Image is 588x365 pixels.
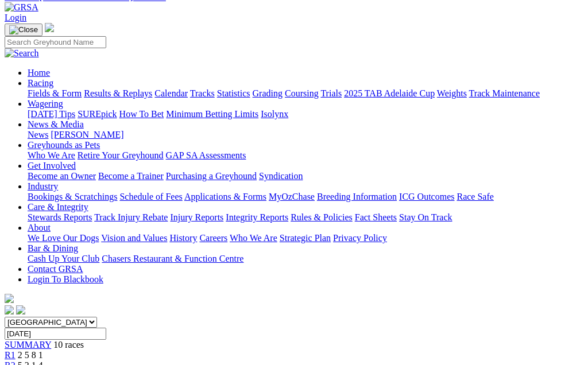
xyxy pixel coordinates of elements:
[285,88,319,98] a: Coursing
[28,150,75,160] a: Who We Are
[5,294,14,303] img: logo-grsa-white.png
[28,130,583,140] div: News & Media
[28,202,88,212] a: Care & Integrity
[259,171,303,181] a: Syndication
[5,350,16,360] a: R1
[28,130,48,139] a: News
[317,192,397,201] a: Breeding Information
[261,109,288,119] a: Isolynx
[199,233,227,243] a: Careers
[28,243,78,253] a: Bar & Dining
[18,350,43,360] span: 2 5 8 1
[28,161,76,170] a: Get Involved
[5,24,42,36] button: Toggle navigation
[28,192,583,202] div: Industry
[5,305,14,314] img: facebook.svg
[84,88,152,98] a: Results & Replays
[5,48,39,59] img: Search
[28,181,58,191] a: Industry
[28,254,99,263] a: Cash Up Your Club
[344,88,435,98] a: 2025 TAB Adelaide Cup
[457,192,493,201] a: Race Safe
[28,119,84,129] a: News & Media
[333,233,387,243] a: Privacy Policy
[28,233,99,243] a: We Love Our Dogs
[217,88,250,98] a: Statistics
[45,23,54,32] img: logo-grsa-white.png
[355,212,397,222] a: Fact Sheets
[28,99,63,108] a: Wagering
[166,109,258,119] a: Minimum Betting Limits
[170,212,223,222] a: Injury Reports
[184,192,266,201] a: Applications & Forms
[28,88,82,98] a: Fields & Form
[28,233,583,243] div: About
[320,88,342,98] a: Trials
[5,2,38,13] img: GRSA
[78,150,164,160] a: Retire Your Greyhound
[5,36,106,48] input: Search
[28,254,583,264] div: Bar & Dining
[280,233,331,243] a: Strategic Plan
[226,212,288,222] a: Integrity Reports
[119,109,164,119] a: How To Bet
[291,212,353,222] a: Rules & Policies
[28,109,583,119] div: Wagering
[28,212,583,223] div: Care & Integrity
[399,212,452,222] a: Stay On Track
[5,13,26,22] a: Login
[269,192,315,201] a: MyOzChase
[169,233,197,243] a: History
[469,88,540,98] a: Track Maintenance
[5,328,106,340] input: Select date
[154,88,188,98] a: Calendar
[28,264,83,274] a: Contact GRSA
[98,171,164,181] a: Become a Trainer
[51,130,123,139] a: [PERSON_NAME]
[119,192,182,201] a: Schedule of Fees
[230,233,277,243] a: Who We Are
[28,223,51,232] a: About
[253,88,283,98] a: Grading
[28,171,583,181] div: Get Involved
[28,78,53,88] a: Racing
[437,88,467,98] a: Weights
[53,340,84,350] span: 10 races
[94,212,168,222] a: Track Injury Rebate
[190,88,215,98] a: Tracks
[9,25,38,34] img: Close
[5,340,51,350] a: SUMMARY
[28,150,583,161] div: Greyhounds as Pets
[28,171,96,181] a: Become an Owner
[28,88,583,99] div: Racing
[166,171,257,181] a: Purchasing a Greyhound
[28,192,117,201] a: Bookings & Scratchings
[399,192,454,201] a: ICG Outcomes
[78,109,117,119] a: SUREpick
[166,150,246,160] a: GAP SA Assessments
[28,140,100,150] a: Greyhounds as Pets
[102,254,243,263] a: Chasers Restaurant & Function Centre
[28,68,50,77] a: Home
[28,109,75,119] a: [DATE] Tips
[28,274,103,284] a: Login To Blackbook
[16,305,25,314] img: twitter.svg
[28,212,92,222] a: Stewards Reports
[101,233,167,243] a: Vision and Values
